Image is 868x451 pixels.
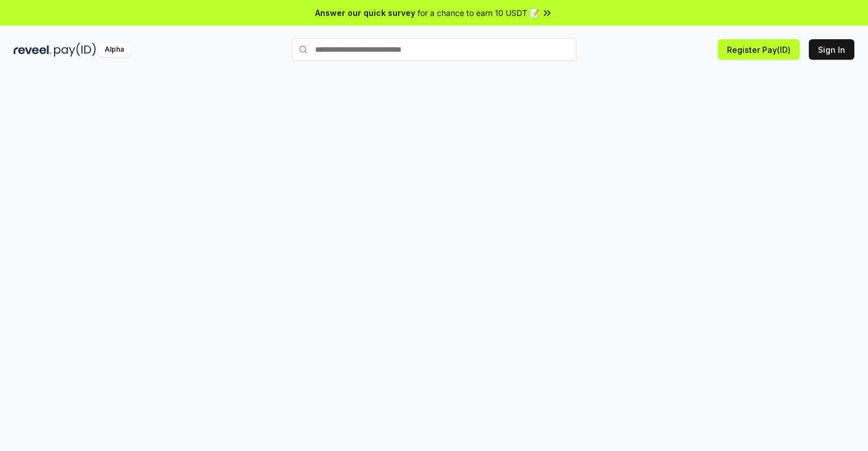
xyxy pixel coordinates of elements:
[315,7,415,19] span: Answer our quick survey
[809,39,854,60] button: Sign In
[54,43,96,57] img: pay_id
[14,43,52,57] img: reveel_dark
[718,39,800,60] button: Register Pay(ID)
[418,7,539,19] span: for a chance to earn 10 USDT 📝
[98,43,130,57] div: Alpha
